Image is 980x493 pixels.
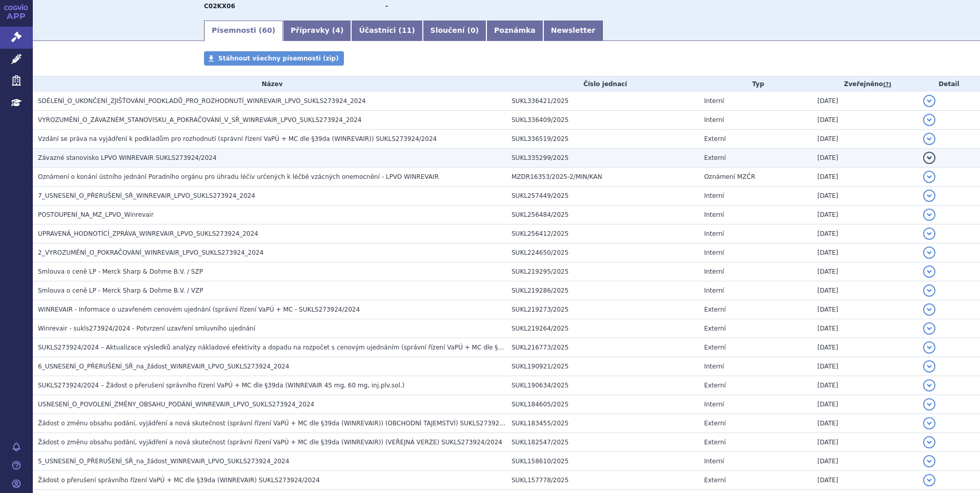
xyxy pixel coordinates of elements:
td: MZDR16353/2025-2/MIN/KAN [506,168,699,187]
a: Písemnosti (60) [204,20,283,41]
button: detail [923,436,935,448]
button: detail [923,228,935,240]
span: Stáhnout všechny písemnosti (zip) [218,55,339,62]
button: detail [923,95,935,107]
button: detail [923,284,935,297]
button: detail [923,455,935,467]
td: [DATE] [812,206,918,224]
td: SUKL257449/2025 [506,187,699,206]
span: Interní [704,97,724,105]
span: Žádost o přerušení správního řízení VaPÚ + MC dle §39da (WINREVAIR) SUKLS273924/2024 [38,477,320,484]
td: SUKL336421/2025 [506,92,699,111]
td: SUKL190634/2025 [506,376,699,395]
span: 4 [335,26,340,34]
button: detail [923,209,935,221]
span: SDĚLENÍ_O_UKONČENÍ_ZJIŠŤOVÁNÍ_PODKLADŮ_PRO_ROZHODNUTÍ_WINREVAIR_LPVO_SUKLS273924_2024 [38,97,366,105]
td: [DATE] [812,376,918,395]
td: [DATE] [812,395,918,414]
strong: - [385,3,388,10]
span: Externí [704,477,726,484]
span: 6_USNESENÍ_O_PŘERUŠENÍ_SŘ_na_žádost_WINREVAIR_LPVO_SUKLS273924_2024 [38,363,289,370]
span: Externí [704,135,726,142]
button: detail [923,171,935,183]
span: Žádost o změnu obsahu podání, vyjádření a nová skutečnost (správní řízení VaPÚ + MC dle §39da (WI... [38,420,521,427]
span: Vzdání se práva na vyjádření k podkladům pro rozhodnutí (správní řízení VaPÚ + MC dle §39da (WINR... [38,135,437,142]
abbr: (?) [883,81,891,88]
td: [DATE] [812,224,918,243]
span: SUKLS273924/2024 – Žádost o přerušení správního řízení VaPÚ + MC dle §39da (WINREVAIR 45 mg, 60 m... [38,382,404,389]
span: 5_USNESENÍ_O_PŘERUŠENÍ_SŘ_na_žádost_WINREVAIR_LPVO_SUKLS273924_2024 [38,458,289,465]
td: [DATE] [812,414,918,433]
td: SUKL183455/2025 [506,414,699,433]
span: Externí [704,439,726,446]
td: [DATE] [812,433,918,452]
span: Interní [704,116,724,124]
span: Žádost o změnu obsahu podání, vyjádření a nová skutečnost (správní řízení VaPÚ + MC dle §39da (WI... [38,439,502,446]
span: Oznámení o konání ústního jednání Poradního orgánu pro úhradu léčiv určených k léčbě vzácných one... [38,173,439,180]
span: 7_USNESENÍ_O_PŘERUŠENÍ_SŘ_WINREVAIR_LPVO_SUKLS273924_2024 [38,192,255,199]
td: SUKL335299/2025 [506,149,699,168]
td: [DATE] [812,111,918,130]
th: Název [33,76,506,92]
span: Winrevair - sukls273924/2024 - Potvrzení uzavření smluvního ujednání [38,325,255,332]
span: Interní [704,363,724,370]
span: Interní [704,230,724,237]
span: Interní [704,401,724,408]
span: POSTOUPENÍ_NA_MZ_LPVO_Winrevair [38,211,154,218]
button: detail [923,303,935,316]
span: Interní [704,192,724,199]
button: detail [923,474,935,486]
span: 2_VYROZUMĚNÍ_O_POKRAČOVÁNÍ_WINREVAIR_LPVO_SUKLS273924_2024 [38,249,263,256]
td: SUKL336519/2025 [506,130,699,149]
td: [DATE] [812,130,918,149]
th: Číslo jednací [506,76,699,92]
th: Detail [918,76,980,92]
td: SUKL216773/2025 [506,338,699,357]
td: SUKL256412/2025 [506,224,699,243]
td: [DATE] [812,149,918,168]
td: SUKL184605/2025 [506,395,699,414]
button: detail [923,133,935,145]
td: SUKL158610/2025 [506,452,699,471]
span: Interní [704,211,724,218]
button: detail [923,114,935,126]
a: Stáhnout všechny písemnosti (zip) [204,51,344,66]
td: [DATE] [812,92,918,111]
button: detail [923,360,935,373]
span: Interní [704,268,724,275]
td: [DATE] [812,338,918,357]
a: Newsletter [543,20,603,41]
span: Externí [704,325,726,332]
button: detail [923,398,935,410]
button: detail [923,246,935,259]
td: [DATE] [812,281,918,300]
td: SUKL219295/2025 [506,262,699,281]
button: detail [923,190,935,202]
td: SUKL219264/2025 [506,319,699,338]
strong: SOTATERCEPT [204,3,235,10]
span: USNESENÍ_O_POVOLENÍ_ZMĚNY_OBSAHU_PODÁNÍ_WINREVAIR_LPVO_SUKLS273924_2024 [38,401,314,408]
a: Poznámka [486,20,543,41]
button: detail [923,379,935,392]
button: detail [923,341,935,354]
span: 60 [262,26,272,34]
a: Sloučení (0) [423,20,486,41]
td: [DATE] [812,300,918,319]
td: SUKL190921/2025 [506,357,699,376]
span: Smlouva o ceně LP - Merck Sharp & Dohme B.V. / VZP [38,287,203,294]
td: [DATE] [812,319,918,338]
td: SUKL224650/2025 [506,243,699,262]
th: Zveřejněno [812,76,918,92]
span: WINREVAIR - Informace o uzavřeném cenovém ujednání (správní řízení VaPÚ + MC - SUKLS273924/2024 [38,306,360,313]
span: 0 [471,26,476,34]
td: [DATE] [812,262,918,281]
span: Závazné stanovisko LPVO WINREVAIR SUKLS273924/2024 [38,154,217,161]
a: Přípravky (4) [283,20,351,41]
td: SUKL256484/2025 [506,206,699,224]
td: SUKL182547/2025 [506,433,699,452]
td: [DATE] [812,471,918,490]
td: SUKL157778/2025 [506,471,699,490]
button: detail [923,152,935,164]
td: SUKL219286/2025 [506,281,699,300]
span: Externí [704,306,726,313]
